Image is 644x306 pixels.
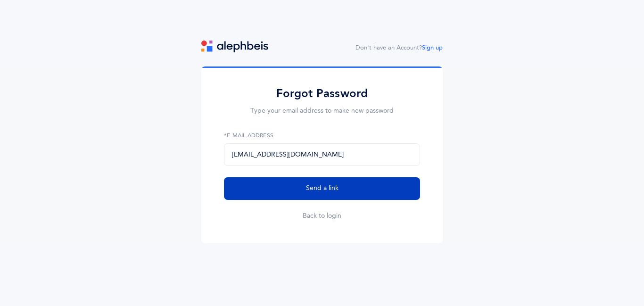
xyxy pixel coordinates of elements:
[306,183,339,193] span: Send a link
[355,43,443,53] div: Don't have an Account?
[224,86,420,101] h2: Forgot Password
[303,211,341,221] a: Back to login
[201,41,268,52] img: logo.svg
[224,177,420,200] button: Send a link
[224,131,420,140] label: *E-Mail Address
[422,44,443,51] a: Sign up
[224,106,420,116] p: Type your email address to make new password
